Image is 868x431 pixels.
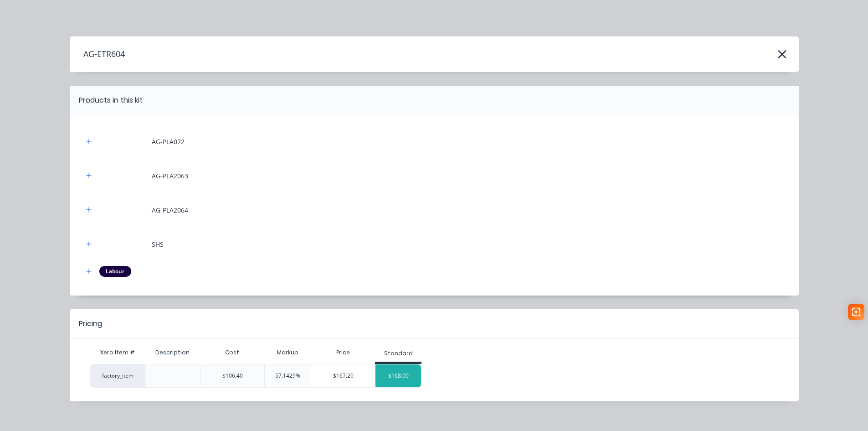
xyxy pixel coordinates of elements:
[70,46,125,63] h4: AG-ETR604
[200,364,264,388] div: $106.40
[152,137,185,146] div: AG-PLA072
[90,364,145,388] div: factory_item
[384,349,413,358] div: Standard
[152,205,188,215] div: AG-PLA2064
[375,364,421,387] div: $168.00
[311,343,375,362] div: Price
[264,343,311,362] div: Markup
[264,364,311,388] div: 57.1429%
[90,343,145,362] div: Xero Item #
[99,266,131,277] div: Labour
[79,95,143,106] div: Products in this kit
[148,341,197,364] div: Description
[311,364,375,387] div: $167.20
[200,343,264,362] div: Cost
[79,318,102,329] div: Pricing
[152,239,164,249] div: SHS
[152,171,188,181] div: AG-PLA2063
